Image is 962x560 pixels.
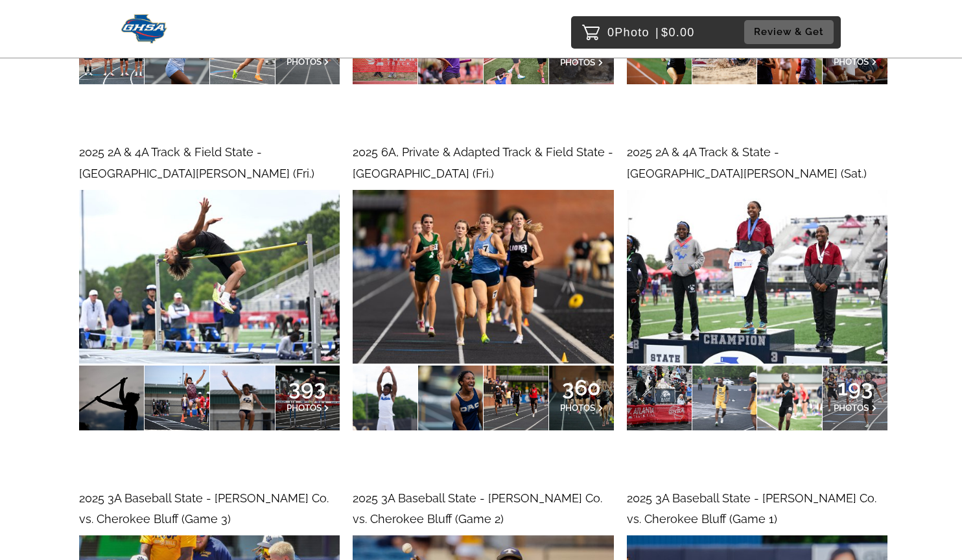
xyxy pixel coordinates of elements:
[627,491,876,526] span: 2025 3A Baseball State - [PERSON_NAME] Co. vs. Cherokee Bluff (Game 1)
[353,491,602,526] span: 2025 3A Baseball State - [PERSON_NAME] Co. vs. Cherokee Bluff (Game 2)
[79,145,314,180] span: 2025 2A & 4A Track & Field State - [GEOGRAPHIC_DATA][PERSON_NAME] (Fri.)
[353,190,613,364] img: 190088
[79,491,329,526] span: 2025 3A Baseball State - [PERSON_NAME] Co. vs. Cherokee Bluff (Game 3)
[287,402,322,413] span: PHOTOS
[744,20,834,44] button: Review & Get
[834,56,869,67] span: PHOTOS
[353,145,613,180] span: 2025 6A, Private & Adapted Track & Field State - [GEOGRAPHIC_DATA] (Fri.)
[607,22,695,43] p: 0 $0.00
[560,57,595,67] span: PHOTOS
[121,14,167,43] img: Snapphound Logo
[353,142,613,430] a: 2025 6A, Private & Adapted Track & Field State - [GEOGRAPHIC_DATA] (Fri.)360PHOTOS
[287,56,322,67] span: PHOTOS
[627,142,887,430] a: 2025 2A & 4A Track & State - [GEOGRAPHIC_DATA][PERSON_NAME] (Sat.)193PHOTOS
[744,20,838,44] a: Review & Get
[627,190,887,364] img: 189741
[655,26,659,39] span: |
[615,22,650,43] span: Photo
[79,142,340,430] a: 2025 2A & 4A Track & Field State - [GEOGRAPHIC_DATA][PERSON_NAME] (Fri.)393PHOTOS
[287,384,329,391] span: 393
[627,145,867,180] span: 2025 2A & 4A Track & State - [GEOGRAPHIC_DATA][PERSON_NAME] (Sat.)
[560,384,603,391] span: 360
[79,190,340,364] img: 190466
[560,402,595,413] span: PHOTOS
[834,402,869,413] span: PHOTOS
[834,384,876,391] span: 193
